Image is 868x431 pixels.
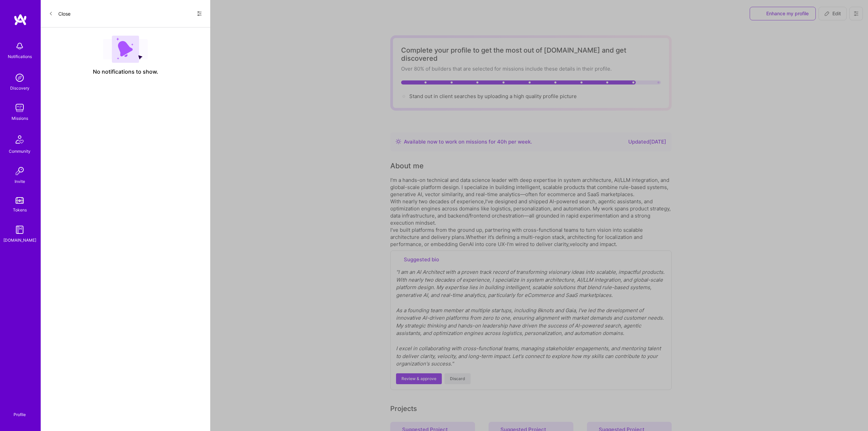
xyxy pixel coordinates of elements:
[13,206,27,213] div: Tokens
[16,197,24,204] img: tokens
[12,131,28,148] img: Community
[93,68,158,75] span: No notifications to show.
[13,164,26,178] img: Invite
[10,85,29,92] div: Discovery
[11,404,28,417] a: Profile
[13,39,26,53] img: bell
[13,101,26,115] img: teamwork
[15,178,25,185] div: Invite
[13,71,26,85] img: discovery
[8,53,32,60] div: Notifications
[12,115,28,122] div: Missions
[13,223,26,237] img: guide book
[14,14,27,26] img: logo
[3,237,36,244] div: [DOMAIN_NAME]
[49,8,71,19] button: Close
[14,411,26,417] div: Profile
[9,148,31,155] div: Community
[103,36,148,63] img: empty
